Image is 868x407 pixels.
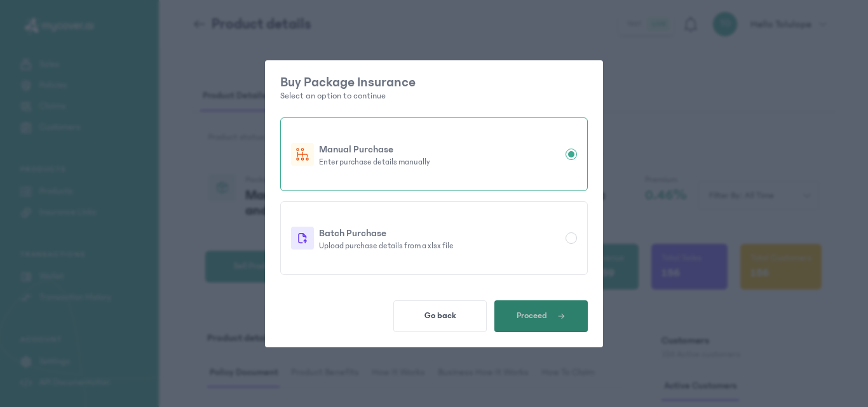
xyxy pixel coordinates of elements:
p: Buy Package Insurance [280,76,588,90]
span: Proceed [517,310,547,321]
p: Manual Purchase [319,142,560,157]
p: Batch Purchase [319,225,560,241]
button: Go back [393,300,487,332]
button: Proceed [494,300,588,332]
p: Upload purchase details from a xlsx file [319,241,560,251]
p: Select an option to continue [280,90,588,102]
span: Go back [424,310,456,321]
p: Enter purchase details manually [319,157,560,167]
